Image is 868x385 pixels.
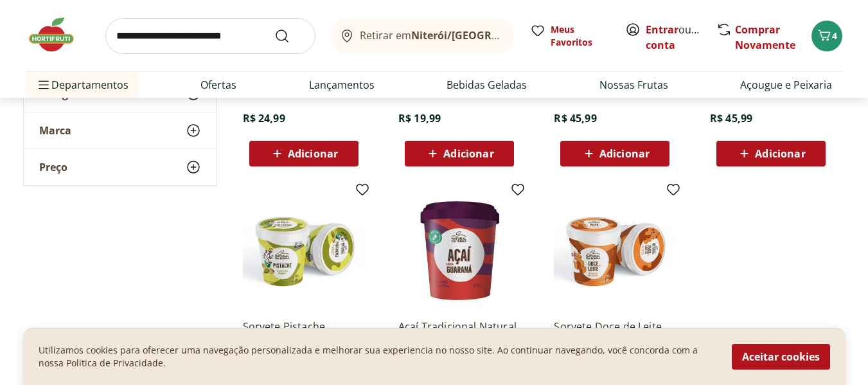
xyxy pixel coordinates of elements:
button: Marca [24,112,217,148]
span: Preço [39,161,67,174]
span: R$ 19,99 [398,111,441,125]
button: Menu [36,69,51,100]
button: Adicionar [405,141,514,166]
a: Comprar Novamente [735,22,795,52]
a: Entrar [646,22,678,37]
a: Bebidas Geladas [447,77,527,93]
span: Marca [39,124,71,137]
a: Meus Favoritos [530,23,610,49]
b: Niterói/[GEOGRAPHIC_DATA] [411,28,558,42]
button: Retirar emNiterói/[GEOGRAPHIC_DATA] [331,18,515,54]
input: search [105,18,315,54]
button: Adicionar [560,141,669,166]
span: Departamentos [36,69,128,100]
a: Sorvete Doce de Leite Natural da Terra 490ml [554,319,676,348]
a: Açougue e Peixaria [740,77,832,93]
a: Sorvete Pistache Natural da Terra 490ml [243,319,365,348]
span: Retirar em [360,30,502,41]
a: Criar conta [646,22,716,52]
span: R$ 45,99 [710,111,752,125]
span: Adicionar [288,148,338,159]
span: Meus Favoritos [551,23,610,49]
a: Nossas Frutas [599,77,668,93]
img: Açaí Tradicional Natural Da Terra 750ml [398,187,520,309]
button: Adicionar [716,141,826,166]
img: Sorvete Doce de Leite Natural da Terra 490ml [554,187,676,309]
span: R$ 24,99 [243,111,285,125]
span: Adicionar [443,148,493,159]
a: Lançamentos [309,77,375,93]
button: Carrinho [811,21,842,51]
span: 4 [832,30,837,42]
span: ou [646,22,703,53]
button: Preço [24,149,217,185]
p: Utilizamos cookies para oferecer uma navegação personalizada e melhorar sua experiencia no nosso ... [39,344,716,370]
img: Hortifruti [26,15,90,54]
button: Adicionar [249,141,359,166]
a: Ofertas [200,77,236,93]
img: Sorvete Pistache Natural da Terra 490ml [243,187,365,309]
span: Adicionar [599,148,650,159]
span: Adicionar [755,148,805,159]
span: R$ 45,99 [554,111,596,125]
a: Açaí Tradicional Natural Da Terra 750ml [398,319,520,348]
button: Submit Search [274,28,305,44]
button: Aceitar cookies [732,344,830,370]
